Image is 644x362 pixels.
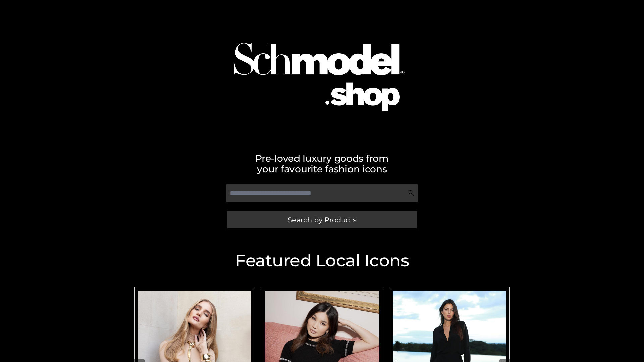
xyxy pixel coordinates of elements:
h2: Featured Local Icons​ [131,252,513,269]
h2: Pre-loved luxury goods from your favourite fashion icons [131,153,513,174]
a: Search by Products [227,211,417,228]
img: Search Icon [408,190,415,196]
span: Search by Products [288,216,356,223]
